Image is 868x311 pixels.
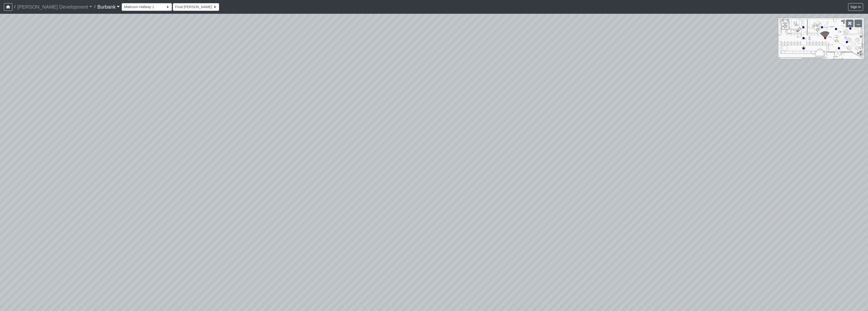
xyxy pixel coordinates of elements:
[17,2,92,12] a: [PERSON_NAME] Development
[4,301,33,311] iframe: Ybug feedback widget
[92,2,97,12] span: /
[12,2,17,12] span: /
[848,3,863,11] button: Sign in
[97,2,120,12] a: Burbank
